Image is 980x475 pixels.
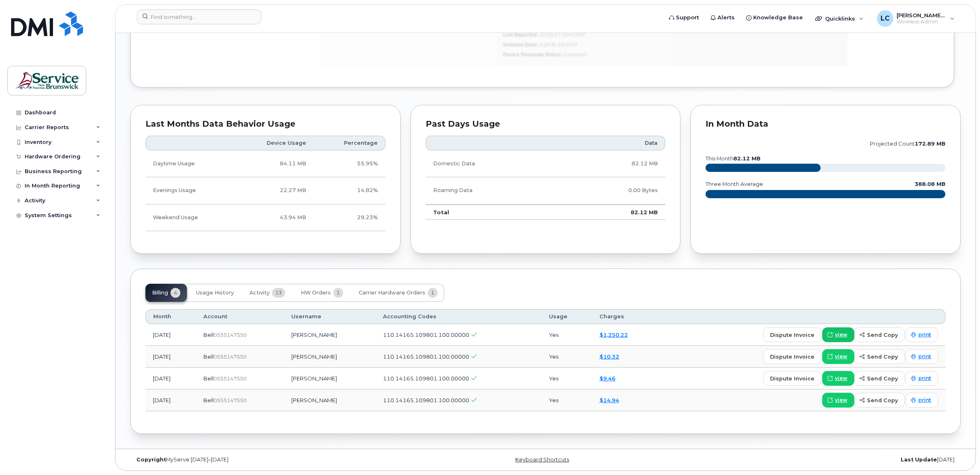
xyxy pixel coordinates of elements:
[333,288,343,298] span: 1
[376,309,542,324] th: Accounting Codes
[130,456,407,463] div: MyServe [DATE]–[DATE]
[600,331,628,338] a: $1,250.22
[733,155,761,162] tspan: 82.12 MB
[145,120,385,128] div: Last Months Data Behavior Usage
[284,309,376,324] th: Username
[145,368,196,389] td: [DATE]
[918,331,931,338] span: print
[867,331,898,339] span: send copy
[383,353,469,360] span: 110.14165.109801.100.00000
[676,14,699,22] span: Support
[560,204,665,220] td: 82.12 MB
[314,136,385,151] th: Percentage
[426,177,560,204] td: Roaming Data
[881,14,890,23] span: LC
[234,151,314,177] td: 84.11 MB
[272,288,285,298] span: 13
[822,393,854,408] a: view
[314,151,385,177] td: 55.95%
[145,204,385,231] tr: Friday from 6:00pm to Monday 8:00am
[918,396,931,404] span: print
[906,393,938,408] a: print
[301,290,331,296] span: HW Orders
[284,389,376,411] td: [PERSON_NAME]
[770,353,814,361] span: dispute invoice
[383,397,469,403] span: 110.14165.109801.100.00000
[284,368,376,389] td: [PERSON_NAME]
[214,397,247,403] span: 0555147550
[867,375,898,382] span: send copy
[684,456,961,463] div: [DATE]
[854,393,905,408] button: send copy
[915,141,945,147] tspan: 172.89 MB
[203,375,214,382] span: Bell
[249,290,270,296] span: Activity
[203,331,214,338] span: Bell
[214,332,247,338] span: 0555147550
[203,353,214,360] span: Bell
[901,456,937,463] strong: Last Update
[835,353,847,360] span: view
[600,375,616,382] a: $9.46
[284,324,376,346] td: [PERSON_NAME]
[592,309,657,324] th: Charges
[234,204,314,231] td: 43.94 MB
[542,368,592,389] td: Yes
[560,136,665,151] th: Data
[906,327,938,342] a: print
[137,9,261,24] input: Find something...
[426,120,666,128] div: Past Days Usage
[145,346,196,368] td: [DATE]
[835,375,847,382] span: view
[763,371,821,386] button: dispute invoice
[740,9,809,26] a: Knowledge Base
[426,151,560,177] td: Domestic Data
[753,14,803,22] span: Knowledge Base
[915,181,945,187] text: 388.08 MB
[663,9,705,26] a: Support
[835,396,847,404] span: view
[835,331,847,338] span: view
[314,177,385,204] td: 14.82%
[822,327,854,342] a: view
[897,12,946,19] span: [PERSON_NAME] (EECD/EDPE)
[770,375,814,382] span: dispute invoice
[196,309,284,324] th: Account
[383,331,469,338] span: 110.14165.109801.100.00000
[854,371,905,386] button: send copy
[705,9,740,26] a: Alerts
[515,456,569,463] a: Keyboard Shortcuts
[314,204,385,231] td: 29.23%
[870,141,945,147] text: projected count
[809,10,869,27] div: Quicklinks
[906,371,938,386] a: print
[284,346,376,368] td: [PERSON_NAME]
[542,309,592,324] th: Usage
[383,375,469,382] span: 110.14165.109801.100.00000
[145,389,196,411] td: [DATE]
[145,177,234,204] td: Evenings Usage
[234,177,314,204] td: 22.27 MB
[918,353,931,360] span: print
[203,397,214,403] span: Bell
[234,136,314,151] th: Device Usage
[359,290,425,296] span: Carrier Hardware Orders
[897,19,946,25] span: Wireless Admin
[822,349,854,364] a: view
[822,371,854,386] a: view
[918,375,931,382] span: print
[542,324,592,346] td: Yes
[542,346,592,368] td: Yes
[825,15,855,22] span: Quicklinks
[867,396,898,404] span: send copy
[854,327,905,342] button: send copy
[705,155,761,162] text: this month
[214,354,247,360] span: 0555147550
[717,14,735,22] span: Alerts
[145,204,234,231] td: Weekend Usage
[145,309,196,324] th: Month
[600,353,619,360] a: $10.32
[560,177,665,204] td: 0.00 Bytes
[854,349,905,364] button: send copy
[214,375,247,382] span: 0555147550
